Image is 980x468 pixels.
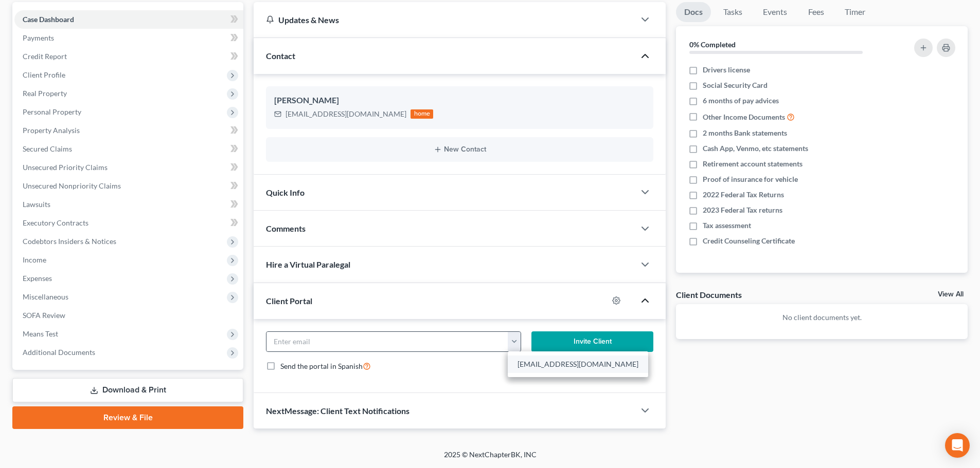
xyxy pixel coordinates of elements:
[14,10,243,29] a: Case Dashboard
[23,15,74,24] span: Case Dashboard
[703,236,795,246] span: Credit Counseling Certificate
[12,378,243,402] a: Download & Print
[703,174,798,184] span: Proof of insurance for vehicle
[23,218,88,227] span: Executory Contracts
[23,126,80,135] span: Property Analysis
[703,159,803,169] span: Retirement account statements
[14,195,243,214] a: Lawsuits
[23,255,46,264] span: Income
[23,89,67,98] span: Real Property
[689,40,736,49] strong: 0% Completed
[715,2,751,22] a: Tasks
[676,289,742,300] div: Client Documents
[266,188,305,197] span: Quick Info
[274,145,645,154] button: New Contact
[23,144,72,153] span: Secured Claims
[14,121,243,140] a: Property Analysis
[799,2,832,22] a: Fees
[197,450,783,468] div: 2025 © NextChapterBK, INC
[945,433,970,458] div: Open Intercom Messenger
[703,190,784,200] span: 2022 Federal Tax Returns
[14,29,243,47] a: Payments
[23,107,81,116] span: Personal Property
[274,95,645,107] div: [PERSON_NAME]
[703,220,751,231] span: Tax assessment
[703,143,808,154] span: Cash App, Venmo, etc statements
[684,312,959,323] p: No client documents yet.
[23,311,65,320] span: SOFA Review
[411,109,433,119] div: home
[266,14,622,25] div: Updates & News
[23,200,50,209] span: Lawsuits
[23,348,95,357] span: Additional Documents
[703,112,785,122] span: Other Income Documents
[14,158,243,177] a: Unsecured Priority Claims
[676,2,711,22] a: Docs
[266,259,350,269] span: Hire a Virtual Paralegal
[23,70,65,79] span: Client Profile
[266,296,312,306] span: Client Portal
[703,96,779,106] span: 6 months of pay advices
[14,214,243,232] a: Executory Contracts
[280,362,363,370] span: Send the portal in Spanish
[23,163,108,172] span: Unsecured Priority Claims
[14,306,243,325] a: SOFA Review
[508,355,648,373] a: [EMAIL_ADDRESS][DOMAIN_NAME]
[755,2,795,22] a: Events
[703,128,787,138] span: 2 months Bank statements
[531,331,654,352] button: Invite Client
[14,177,243,195] a: Unsecured Nonpriority Claims
[23,237,116,246] span: Codebtors Insiders & Notices
[14,140,243,158] a: Secured Claims
[703,65,750,75] span: Drivers license
[938,291,964,298] a: View All
[23,274,52,283] span: Expenses
[286,109,406,119] div: [EMAIL_ADDRESS][DOMAIN_NAME]
[703,80,768,90] span: Social Security Card
[23,329,58,338] span: Means Test
[23,181,121,190] span: Unsecured Nonpriority Claims
[23,33,54,42] span: Payments
[23,292,68,301] span: Miscellaneous
[836,2,874,22] a: Timer
[266,51,295,61] span: Contact
[266,332,508,351] input: Enter email
[14,47,243,66] a: Credit Report
[703,205,782,215] span: 2023 Federal Tax returns
[266,406,409,416] span: NextMessage: Client Text Notifications
[266,223,306,233] span: Comments
[12,406,243,429] a: Review & File
[23,52,67,61] span: Credit Report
